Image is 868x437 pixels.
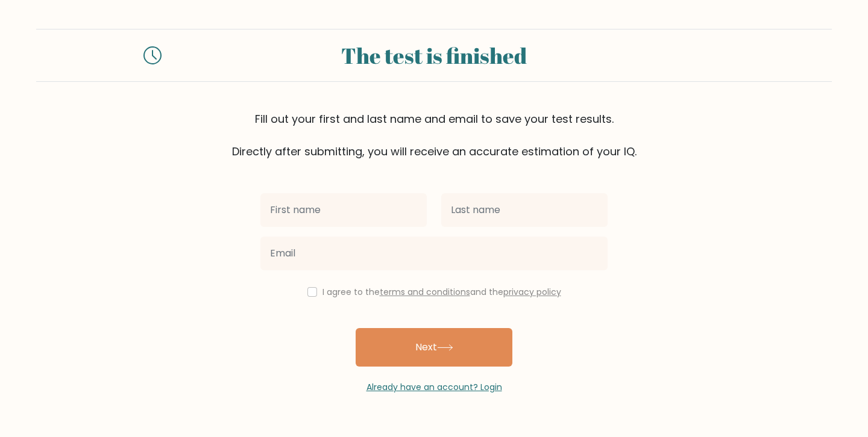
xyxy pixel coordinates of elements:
[366,381,502,393] a: Already have an account? Login
[260,237,608,270] input: Email
[322,286,561,298] label: I agree to the and the
[176,39,692,72] div: The test is finished
[36,111,832,160] div: Fill out your first and last name and email to save your test results. Directly after submitting,...
[441,193,608,227] input: Last name
[503,286,561,298] a: privacy policy
[260,193,427,227] input: First name
[356,328,512,367] button: Next
[380,286,470,298] a: terms and conditions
